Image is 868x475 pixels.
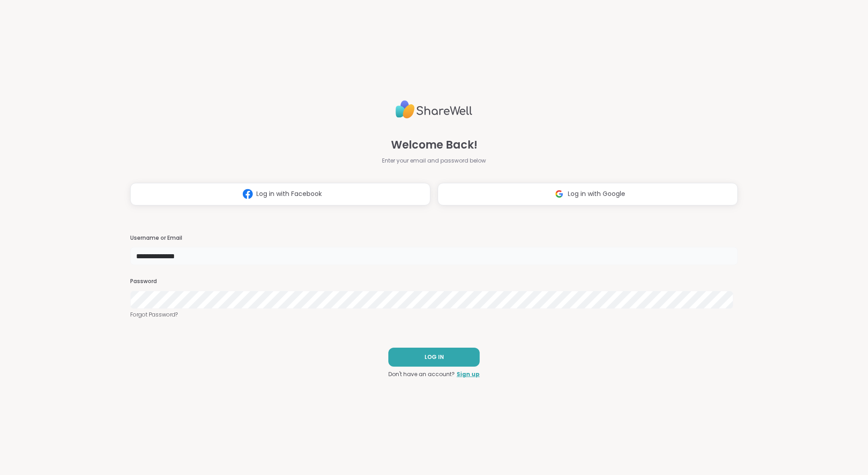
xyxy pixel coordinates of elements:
a: Forgot Password? [130,311,738,319]
span: LOG IN [425,353,444,361]
span: Welcome Back! [391,137,477,153]
h3: Username or Email [130,234,738,242]
button: Log in with Google [438,183,738,205]
h3: Password [130,278,738,285]
button: Log in with Facebook [130,183,430,205]
img: ShareWell Logomark [551,186,568,202]
span: Log in with Google [568,189,625,199]
span: Don't have an account? [388,370,455,378]
a: Sign up [457,370,480,378]
button: LOG IN [388,348,480,367]
span: Log in with Facebook [256,189,322,199]
img: ShareWell Logo [396,97,472,122]
span: Enter your email and password below [382,157,486,165]
img: ShareWell Logomark [239,186,256,202]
